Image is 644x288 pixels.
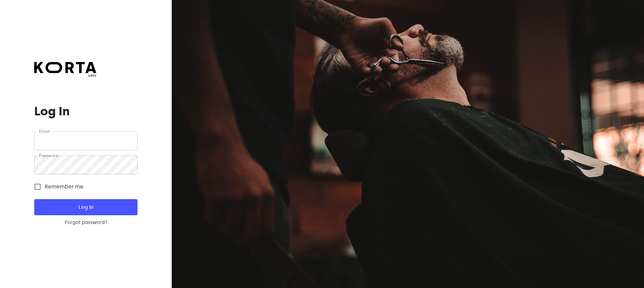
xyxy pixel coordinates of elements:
[34,73,96,78] span: beta
[45,183,84,191] span: Remember me
[34,62,96,78] a: beta
[34,219,137,226] a: Forgot password?
[34,62,96,73] img: Korta
[34,105,137,118] h1: Log In
[34,199,137,215] button: Log In
[45,203,126,212] span: Log In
